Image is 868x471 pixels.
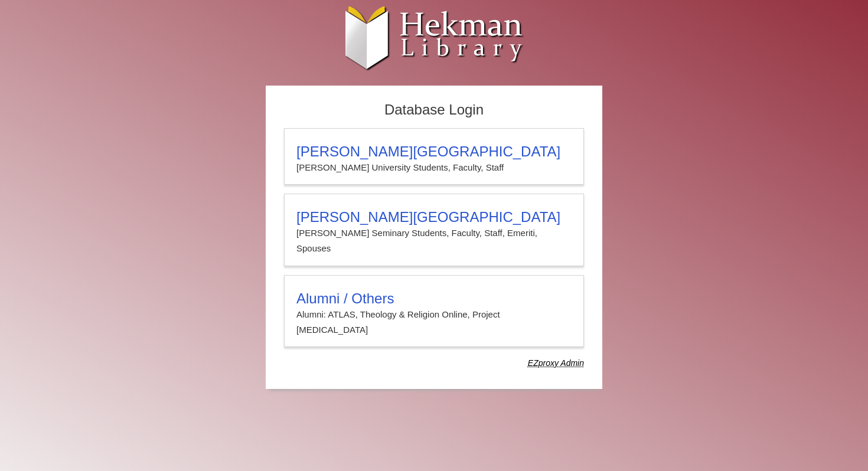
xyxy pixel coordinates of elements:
[278,98,590,122] h2: Database Login
[296,209,572,225] h3: [PERSON_NAME][GEOGRAPHIC_DATA]
[296,143,572,160] h3: [PERSON_NAME][GEOGRAPHIC_DATA]
[284,194,584,266] a: [PERSON_NAME][GEOGRAPHIC_DATA][PERSON_NAME] Seminary Students, Faculty, Staff, Emeriti, Spouses
[528,358,584,368] dfn: Use Alumni login
[296,290,572,307] h3: Alumni / Others
[296,307,572,338] p: Alumni: ATLAS, Theology & Religion Online, Project [MEDICAL_DATA]
[296,225,572,257] p: [PERSON_NAME] Seminary Students, Faculty, Staff, Emeriti, Spouses
[284,128,584,185] a: [PERSON_NAME][GEOGRAPHIC_DATA][PERSON_NAME] University Students, Faculty, Staff
[296,160,572,175] p: [PERSON_NAME] University Students, Faculty, Staff
[296,290,572,338] summary: Alumni / OthersAlumni: ATLAS, Theology & Religion Online, Project [MEDICAL_DATA]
